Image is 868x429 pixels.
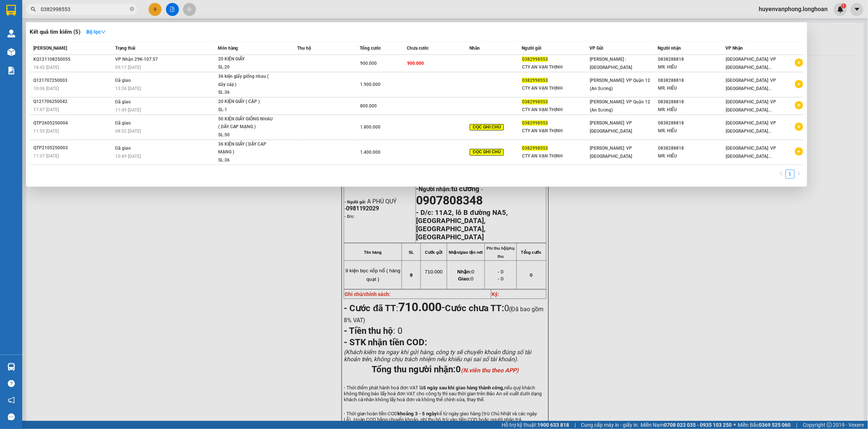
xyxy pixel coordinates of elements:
span: 0382998553 [522,78,548,83]
div: SL: 36 [218,89,274,97]
span: down [101,29,106,34]
button: Bộ lọcdown [80,26,112,38]
span: [PERSON_NAME]: VP [GEOGRAPHIC_DATA] [590,120,632,134]
div: 0838288818 [658,119,725,127]
span: question-circle [8,380,15,387]
span: 09:17 [DATE] [115,65,141,70]
div: MR. HIẾU [658,106,725,114]
div: 0838288818 [658,56,725,63]
span: left [779,171,784,176]
span: Món hàng [218,46,238,51]
div: Q121707250003 [33,77,113,84]
span: Người nhận [658,46,681,51]
div: MR. HIẾU [658,63,725,71]
div: 50 KIỆN GIẤY GIỐNG NHAU ( DÂY CAP MẠNG ) [218,115,274,131]
span: 11:55 [DATE] [33,129,59,134]
span: 08:52 [DATE] [115,129,141,134]
span: 1.800.000 [360,124,380,130]
button: left [777,170,786,179]
input: Tìm tên, số ĐT hoặc mã đơn [41,5,128,13]
div: 20 KIỆN GIẤY ( CÁP ) [218,98,274,106]
span: Người gửi [522,46,541,51]
span: 0382998553 [522,120,548,126]
div: MR. HIẾU [658,84,725,92]
img: warehouse-icon [7,48,15,56]
span: plus-circle [795,80,803,88]
a: 1 [786,170,794,178]
span: VP Gửi [590,46,603,51]
span: close-circle [130,6,134,13]
div: 36 KIỆN GIẤY ( DÂY CAP MẠNG ) [218,140,274,156]
div: QTP2105250003 [33,144,113,152]
div: QTP2605250004 [33,119,113,127]
span: search [31,7,36,12]
span: 11:37 [DATE] [33,153,59,159]
div: KQ121108250055 [33,56,113,63]
span: Đã giao [115,120,131,126]
span: [GEOGRAPHIC_DATA]: VP [GEOGRAPHIC_DATA]... [726,78,776,91]
span: Đã giao [115,99,131,104]
span: 10:06 [DATE] [33,86,59,91]
li: 1 [786,170,795,179]
span: plus-circle [795,59,803,67]
div: CTY AN VẠN THỊNH [522,63,589,71]
div: SL: 1 [218,106,274,114]
h3: Kết quả tìm kiếm ( 5 ) [30,28,80,36]
span: Thu hộ [297,46,311,51]
span: 1.900.000 [360,82,380,87]
span: [PERSON_NAME]: VP Quận 12 (An Sương) [590,78,651,91]
div: 0838288818 [658,144,725,152]
div: SL: 36 [218,156,274,164]
span: [GEOGRAPHIC_DATA]: VP [GEOGRAPHIC_DATA]... [726,120,776,134]
span: VP Nhận [725,46,743,51]
img: warehouse-icon [7,30,15,37]
span: plus-circle [795,123,803,131]
span: notification [8,397,15,404]
span: message [8,413,15,420]
span: VP Nhận 29K-107.57 [115,57,158,62]
span: Tổng cước [360,46,381,51]
span: ĐỌC GHI CHÚ [470,124,504,131]
img: warehouse-icon [7,363,15,371]
li: Previous Page [777,170,786,179]
span: [PERSON_NAME]: VP [GEOGRAPHIC_DATA] [590,146,632,159]
div: Q121706250042 [33,98,113,106]
div: CTY AN VẠN THỊNH [522,127,589,135]
strong: Bộ lọc [86,29,106,35]
span: plus-circle [795,101,803,109]
span: 900.000 [360,61,377,66]
span: [GEOGRAPHIC_DATA]: VP [GEOGRAPHIC_DATA]... [726,146,776,159]
img: logo-vxr [6,5,16,16]
span: 17:47 [DATE] [33,107,59,112]
span: Trạng thái [115,46,135,51]
span: Nhãn [469,46,480,51]
span: 11:49 [DATE] [115,107,141,113]
div: 36 kiện giấy giống nhau ( dây cáp ) [218,73,274,89]
img: solution-icon [7,67,15,74]
span: plus-circle [795,147,803,156]
span: [PERSON_NAME] : [GEOGRAPHIC_DATA] [590,57,632,70]
span: right [797,171,801,176]
span: 0382998553 [522,146,548,151]
span: [PERSON_NAME] [33,46,67,51]
span: Đã giao [115,146,131,151]
span: close-circle [130,7,134,11]
span: 10:49 [DATE] [115,154,141,159]
span: [GEOGRAPHIC_DATA]: VP [GEOGRAPHIC_DATA]... [726,57,776,70]
span: 800.000 [360,103,377,109]
div: MR. HIẾU [658,152,725,160]
span: 0382998553 [522,99,548,104]
div: CTY AN VẠN THỊNH [522,152,589,160]
span: Đã giao [115,78,131,83]
span: Chưa cước [407,46,429,51]
span: 900.000 [407,61,424,66]
span: 1.400.000 [360,150,380,155]
div: CTY AN VẠN THỊNH [522,106,589,114]
div: SL: 20 [218,63,274,71]
div: CTY AN VẠN THỊNH [522,84,589,92]
span: 18:42 [DATE] [33,65,59,70]
div: SL: 50 [218,131,274,139]
div: 0838288818 [658,77,725,84]
span: [PERSON_NAME]: VP Quận 12 (An Sương) [590,99,651,113]
button: right [795,170,804,179]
